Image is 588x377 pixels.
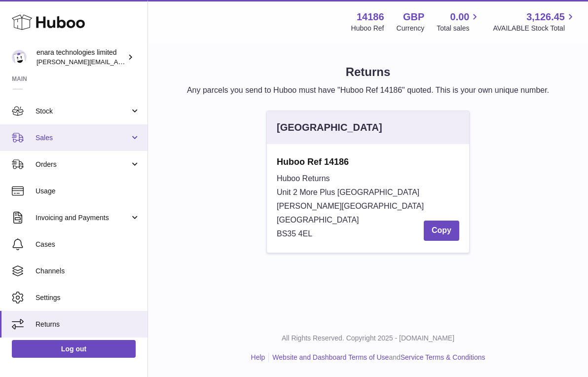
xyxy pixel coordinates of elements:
[526,10,565,24] span: 3,126.45
[277,156,459,168] strong: Huboo Ref 14186
[36,160,130,169] span: Orders
[424,221,459,241] button: Copy
[36,320,140,329] span: Returns
[277,202,424,210] span: [PERSON_NAME][GEOGRAPHIC_DATA]
[397,24,425,33] div: Currency
[269,353,485,362] li: and
[156,334,580,343] p: All Rights Reserved. Copyright 2025 - [DOMAIN_NAME]
[251,353,265,361] a: Help
[351,24,384,33] div: Huboo Ref
[36,240,140,249] span: Cases
[36,213,130,223] span: Invoicing and Payments
[12,340,136,358] a: Log out
[277,229,312,238] span: BS35 4EL
[36,133,130,143] span: Sales
[450,10,470,24] span: 0.00
[437,24,480,33] span: Total sales
[36,293,140,302] span: Settings
[272,353,389,361] a: Website and Dashboard Terms of Use
[277,188,419,196] span: Unit 2 More Plus [GEOGRAPHIC_DATA]
[160,64,576,80] h1: Returns
[36,187,140,196] span: Usage
[401,353,485,361] a: Service Terms & Conditions
[37,58,198,66] span: [PERSON_NAME][EMAIL_ADDRESS][DOMAIN_NAME]
[277,121,382,134] div: [GEOGRAPHIC_DATA]
[36,266,140,276] span: Channels
[357,10,384,24] strong: 14186
[36,107,130,116] span: Stock
[493,24,576,33] span: AVAILABLE Stock Total
[493,10,576,33] a: 3,126.45 AVAILABLE Stock Total
[12,50,27,65] img: Dee@enara.co
[277,216,359,224] span: [GEOGRAPHIC_DATA]
[160,85,576,96] p: Any parcels you send to Huboo must have "Huboo Ref 14186" quoted. This is your own unique number.
[437,10,480,33] a: 0.00 Total sales
[277,174,330,183] span: Huboo Returns
[37,48,125,67] div: enara technologies limited
[403,10,424,24] strong: GBP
